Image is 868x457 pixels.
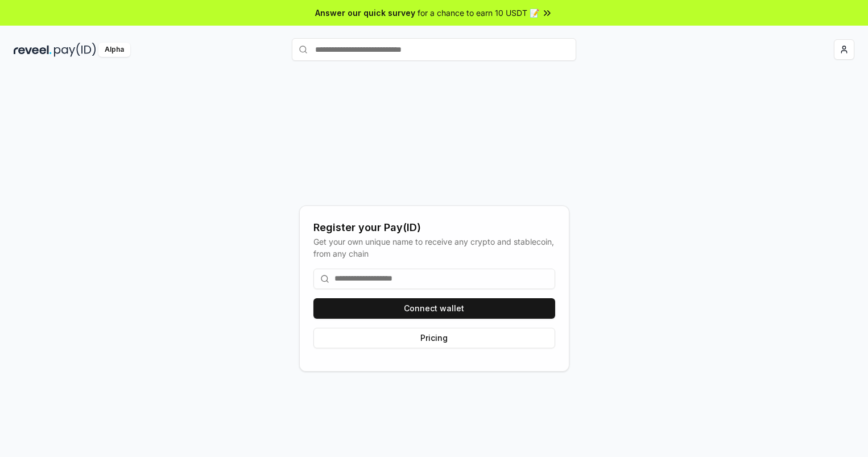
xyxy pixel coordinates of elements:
div: Alpha [98,43,130,57]
button: Pricing [313,328,555,348]
img: pay_id [54,43,96,57]
div: Register your Pay(ID) [313,220,555,236]
img: reveel_dark [14,43,52,57]
button: Connect wallet [313,298,555,319]
span: Answer our quick survey [315,7,415,19]
span: for a chance to earn 10 USDT 📝 [418,7,539,19]
div: Get your own unique name to receive any crypto and stablecoin, from any chain [313,236,555,260]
